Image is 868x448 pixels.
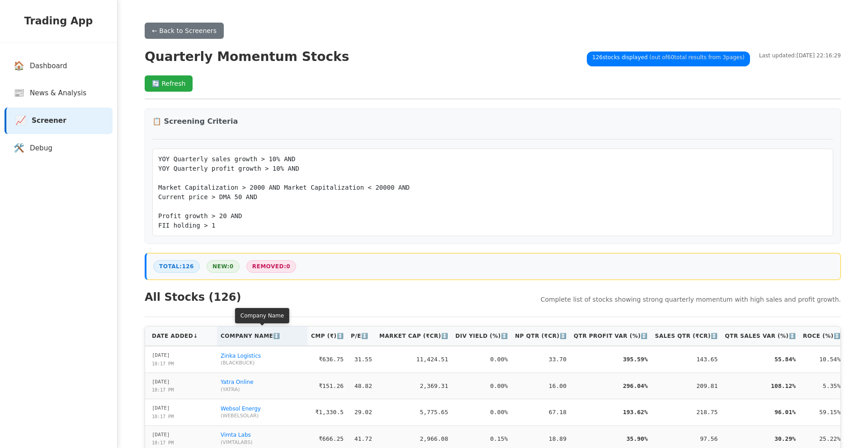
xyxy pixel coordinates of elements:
th: NP Qtr (₹Cr) ↕️ [511,327,570,346]
th: ROCE (%) ↕️ [799,327,844,346]
td: 0.00% [452,399,511,426]
td: 5.35% [799,373,844,399]
td: 59.15% [799,399,844,426]
td: 29.02 [347,399,376,426]
a: 🛠️Debug [5,135,113,162]
pre: YOY Quarterly sales growth > 10% AND YOY Quarterly profit growth > 10% AND Market Capitalization ... [158,154,827,230]
td: ₹151.26 [307,373,347,399]
td: 143.65 [651,346,722,373]
span: ( BLACKBUCK ) [221,360,304,366]
th: Qtr Profit Var (%) ↕️ [570,327,651,346]
div: [DATE] [152,378,170,386]
div: [DATE] [152,352,170,359]
span: 126 stocks displayed [587,51,750,66]
span: Removed: 0 [246,260,296,273]
th: Company Name ↕️ [217,327,307,346]
td: 218.75 [651,399,722,426]
div: [DATE] [152,405,170,412]
a: 📈Screener [5,107,113,134]
td: 0.00% [452,373,511,399]
th: Sales Qtr (₹Cr) ↕️ [651,327,722,346]
button: ← Back to Screeners [145,23,224,39]
span: 🏠 [14,60,24,73]
span: Last updated: [DATE] 22:16:29 [759,51,841,60]
a: 🏠Dashboard [5,53,113,79]
th: Qtr Sales Var (%) ↕️ [722,327,800,346]
span: Dashboard [30,61,67,71]
td: 55.84% [722,346,800,373]
td: 33.70 [511,346,570,373]
td: 108.12% [722,373,800,399]
span: 🛠️ [14,142,24,155]
td: 16.00 [511,373,570,399]
td: 0.00% [452,346,511,373]
h1: Quarterly Momentum Stocks [145,50,349,64]
a: 📰News & Analysis [5,80,113,107]
div: 10:17 PM [152,413,174,420]
a: Websol Energy [221,406,261,412]
span: Screener [32,116,66,126]
td: 5,775.65 [376,399,452,426]
td: 395.59% [570,346,651,373]
div: 10:17 PM [152,439,174,446]
div: 10:17 PM [152,387,174,393]
a: Yatra Online [221,379,254,385]
span: 📰 [14,87,24,100]
th: Div Yield (%) ↕️ [452,327,511,346]
h2: Trading App [9,14,108,29]
td: 2,369.31 [376,373,452,399]
span: New: 0 [207,260,240,273]
th: Market Cap (₹Cr) ↕️ [376,327,452,346]
td: ₹1,330.5 [307,399,347,426]
a: Zinka Logistics [221,353,261,359]
div: 10:17 PM [152,360,174,367]
th: P/E ↕️ [347,327,376,346]
span: Total: 126 [153,260,200,273]
td: ₹636.75 [307,346,347,373]
td: 193.62% [570,399,651,426]
h2: All Stocks ( 126 ) [145,289,241,305]
a: Vimta Labs [221,432,251,438]
th: Date Added ↓ [145,327,217,346]
h3: 📋 Screening Criteria [152,116,238,127]
span: News & Analysis [30,88,86,98]
span: Debug [30,143,52,154]
td: 296.04% [570,373,651,399]
td: 48.82 [347,373,376,399]
button: 🔄 Refresh [145,75,193,92]
td: 10.54% [799,346,844,373]
span: 📈 [15,114,26,127]
span: (out of 60 total results from 3 pages) [648,54,745,61]
div: [DATE] [152,431,170,439]
td: 67.18 [511,399,570,426]
td: 209.81 [651,373,722,399]
td: 96.01% [722,399,800,426]
span: ( VIMTALABS ) [221,439,304,445]
span: ( YATRA ) [221,387,304,392]
span: ( WEBELSOLAR ) [221,413,304,419]
th: CMP (₹) ↕️ [307,327,347,346]
td: 31.55 [347,346,376,373]
p: Complete list of stocks showing strong quarterly momentum with high sales and profit growth. [541,295,841,304]
td: 11,424.51 [376,346,452,373]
